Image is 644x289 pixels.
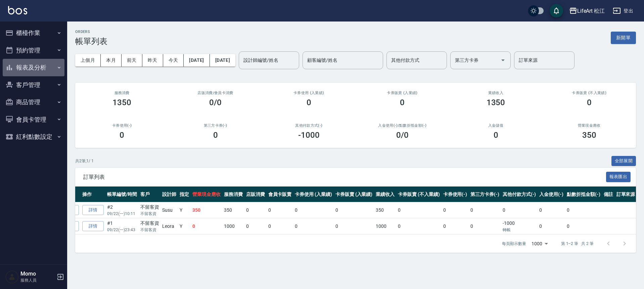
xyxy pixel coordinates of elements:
h3: -1000 [298,130,320,140]
h3: 1350 [112,98,131,107]
p: 每頁顯示數量 [502,241,526,247]
button: 預約管理 [3,42,64,59]
h2: 卡券販賣 (不入業績) [551,91,628,95]
p: 第 1–2 筆 共 2 筆 [561,241,594,247]
div: LifeArt 松江 [577,7,605,15]
td: 350 [222,202,244,218]
th: 營業現金應收 [191,187,222,202]
p: 共 2 筆, 1 / 1 [75,158,94,164]
button: 前天 [122,54,142,67]
th: 入金使用(-) [538,187,565,202]
h3: 0 [494,130,498,140]
button: 登出 [610,5,636,17]
button: 今天 [163,54,184,67]
td: 0 [565,218,602,234]
th: 服務消費 [222,187,244,202]
td: 0 [244,218,267,234]
h3: 0 /0 [396,130,409,140]
td: 0 [334,202,374,218]
h3: 0 [120,130,124,140]
td: 0 [469,218,501,234]
th: 會員卡販賣 [267,187,293,202]
h2: 第三方卡券(-) [177,123,254,128]
button: 本月 [101,54,122,67]
button: 商品管理 [3,93,64,111]
a: 詳情 [82,205,104,215]
h2: 卡券使用 (入業績) [270,91,348,95]
button: 報表匯出 [606,172,631,182]
h2: 入金儲值 [457,123,534,128]
div: 不留客資 [140,220,159,227]
h2: 卡券販賣 (入業績) [364,91,441,95]
td: Susu [160,202,178,218]
td: 0 [469,202,501,218]
td: 0 [442,218,469,234]
th: 帳單編號/時間 [105,187,139,202]
h3: 帳單列表 [75,37,107,46]
th: 卡券使用(-) [442,187,469,202]
h3: 0 [400,98,405,107]
td: Y [178,218,191,234]
button: [DATE] [210,54,235,67]
td: 350 [191,202,222,218]
h3: 0 [307,98,311,107]
td: 0 [334,218,374,234]
th: 客戶 [139,187,161,202]
button: 報表及分析 [3,59,64,76]
td: Y [178,202,191,218]
th: 第三方卡券(-) [469,187,501,202]
th: 點數折抵金額(-) [565,187,602,202]
td: 0 [501,202,538,218]
td: #1 [105,218,139,234]
td: 0 [267,218,293,234]
a: 報表匯出 [606,173,631,180]
h2: 卡券使用(-) [83,123,160,128]
th: 卡券使用 (入業績) [293,187,334,202]
th: 業績收入 [374,187,396,202]
th: 操作 [81,187,105,202]
td: 0 [293,218,334,234]
button: 櫃檯作業 [3,24,64,42]
td: #2 [105,202,139,218]
h3: 0/0 [209,98,222,107]
p: 09/22 (一) 23:43 [107,227,137,233]
div: 1000 [529,235,550,253]
td: Leora [160,218,178,234]
td: 1000 [374,218,396,234]
h3: 1350 [487,98,505,107]
td: -1000 [501,218,538,234]
p: 轉帳 [503,227,536,233]
button: 全部展開 [611,156,636,166]
button: 新開單 [611,32,636,44]
button: [DATE] [184,54,210,67]
button: 會員卡管理 [3,111,64,128]
td: 0 [267,202,293,218]
td: 0 [442,202,469,218]
th: 訂單來源 [615,187,637,202]
td: 0 [396,202,441,218]
th: 設計師 [160,187,178,202]
td: 0 [538,218,565,234]
span: 訂單列表 [83,174,606,180]
td: 350 [374,202,396,218]
button: save [550,4,563,17]
th: 備註 [602,187,615,202]
a: 新開單 [611,34,636,41]
h2: 入金使用(-) /點數折抵金額(-) [364,123,441,128]
td: 1000 [222,218,244,234]
p: 不留客資 [140,211,159,217]
button: 昨天 [142,54,163,67]
h3: 350 [582,130,596,140]
h3: 0 [213,130,218,140]
td: 0 [565,202,602,218]
th: 指定 [178,187,191,202]
th: 卡券販賣 (入業績) [334,187,374,202]
a: 詳情 [82,221,104,232]
h2: 其他付款方式(-) [270,123,348,128]
th: 其他付款方式(-) [501,187,538,202]
p: 服務人員 [20,277,55,283]
h2: 營業現金應收 [551,123,628,128]
img: Person [5,270,19,284]
th: 卡券販賣 (不入業績) [396,187,441,202]
p: 不留客資 [140,227,159,233]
